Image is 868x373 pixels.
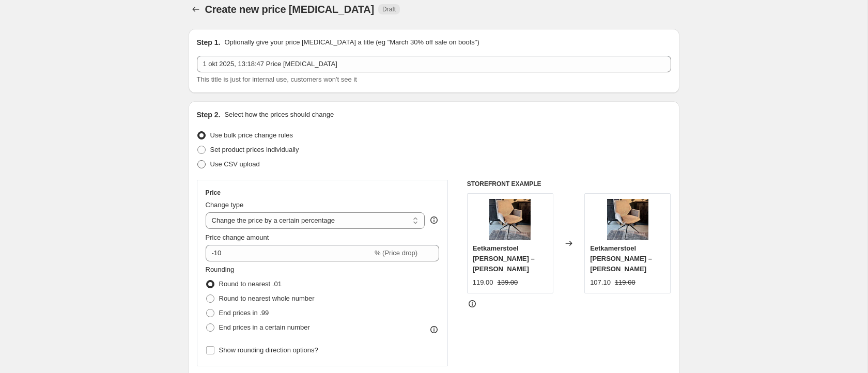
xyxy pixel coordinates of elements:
[219,294,315,302] span: Round to nearest whole number
[210,160,260,168] span: Use CSV upload
[615,277,636,288] strike: 119.00
[197,75,357,83] span: This title is just for internal use, customers won't see it
[210,146,299,153] span: Set product prices individually
[206,266,235,273] span: Rounding
[498,277,518,288] strike: 139.00
[429,215,439,225] div: help
[189,2,203,17] button: Price change jobs
[224,110,334,120] p: Select how the prices should change
[206,245,373,261] input: -15
[210,131,293,139] span: Use bulk price change rules
[206,201,244,209] span: Change type
[219,309,269,317] span: End prices in .99
[473,277,493,288] div: 119.00
[197,110,221,120] h2: Step 2.
[205,4,375,15] span: Create new price [MEDICAL_DATA]
[219,346,318,354] span: Show rounding direction options?
[489,199,531,240] img: Ontwerp_zonder_titel_-_2025-02-16T221003.114_b2fe7226-9e16-46dc-9b87-cae9c4ebe5e0_80x.jpg
[590,244,652,273] span: Eetkamerstoel [PERSON_NAME] – [PERSON_NAME]
[467,180,671,188] h6: STOREFRONT EXAMPLE
[224,37,479,48] p: Optionally give your price [MEDICAL_DATA] a title (eg "March 30% off sale on boots")
[206,234,269,241] span: Price change amount
[197,37,221,48] h2: Step 1.
[219,280,282,288] span: Round to nearest .01
[375,249,417,257] span: % (Price drop)
[590,277,611,288] div: 107.10
[382,5,396,13] span: Draft
[607,199,648,240] img: Ontwerp_zonder_titel_-_2025-02-16T221003.114_b2fe7226-9e16-46dc-9b87-cae9c4ebe5e0_80x.jpg
[473,244,535,273] span: Eetkamerstoel [PERSON_NAME] – [PERSON_NAME]
[219,323,310,331] span: End prices in a certain number
[206,189,221,197] h3: Price
[197,56,671,72] input: 30% off holiday sale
